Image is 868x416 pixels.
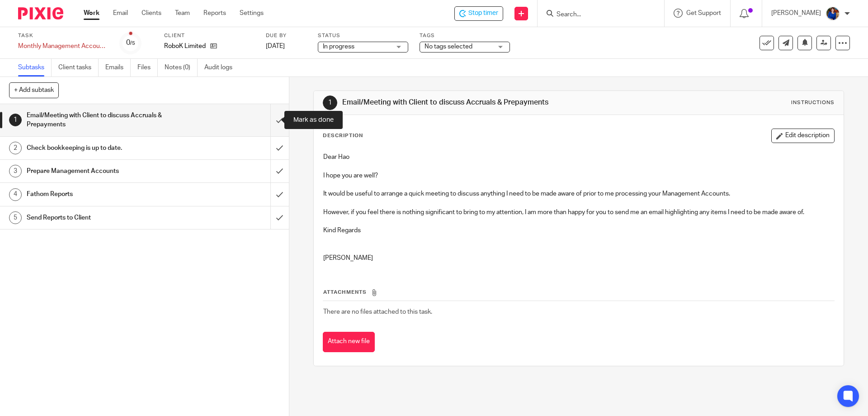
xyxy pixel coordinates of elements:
[137,59,158,77] a: Files
[27,109,183,132] h1: Email/Meeting with Client to discuss Accruals & Prepayments
[323,96,337,110] div: 1
[105,59,131,77] a: Emails
[454,6,503,21] div: RoboK Limited - Monthly Management Accounts - Robok
[323,332,375,352] button: Attach new file
[771,9,821,18] p: [PERSON_NAME]
[323,43,354,50] span: In progress
[791,99,835,106] div: Instructions
[18,59,52,77] a: Subtasks
[266,32,307,39] label: Due by
[323,189,834,198] p: It would be useful to arrange a quick meeting to discuss anything I need to be made aware of prio...
[425,43,472,50] span: No tags selected
[323,171,834,180] p: I hope you are well?
[323,290,367,295] span: Attachments
[9,165,22,177] div: 3
[323,253,834,263] p: [PERSON_NAME]
[27,141,183,155] h1: Check bookkeeping is up to date.
[9,142,22,154] div: 2
[323,153,834,162] p: Dear Hao
[771,129,835,143] button: Edit description
[420,32,510,39] label: Tags
[164,32,255,39] label: Client
[323,132,363,139] p: Description
[142,9,161,18] a: Clients
[556,11,637,19] input: Search
[9,211,22,224] div: 5
[342,98,598,107] h1: Email/Meeting with Client to discuss Accruals & Prepayments
[27,211,183,225] h1: Send Reports to Client
[113,9,128,18] a: Email
[58,59,99,77] a: Client tasks
[164,42,206,51] p: RoboK Limited
[175,9,190,18] a: Team
[18,32,108,39] label: Task
[18,7,63,19] img: Pixie
[9,82,59,98] button: + Add subtask
[9,114,22,126] div: 1
[18,42,108,51] div: Monthly Management Accounts - Robok
[203,9,226,18] a: Reports
[266,43,285,49] span: [DATE]
[826,6,840,21] img: Nicole.jpeg
[323,309,432,315] span: There are no files attached to this task.
[318,32,408,39] label: Status
[27,187,183,201] h1: Fathom Reports
[323,208,834,217] p: However, if you feel there is nothing significant to bring to my attention, I am more than happy ...
[686,10,721,16] span: Get Support
[165,59,198,77] a: Notes (0)
[126,38,135,48] div: 0
[130,41,135,46] small: /5
[27,164,183,178] h1: Prepare Management Accounts
[323,226,834,235] p: Kind Regards
[9,188,22,201] div: 4
[204,59,239,77] a: Audit logs
[240,9,264,18] a: Settings
[468,9,498,18] span: Stop timer
[84,9,99,18] a: Work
